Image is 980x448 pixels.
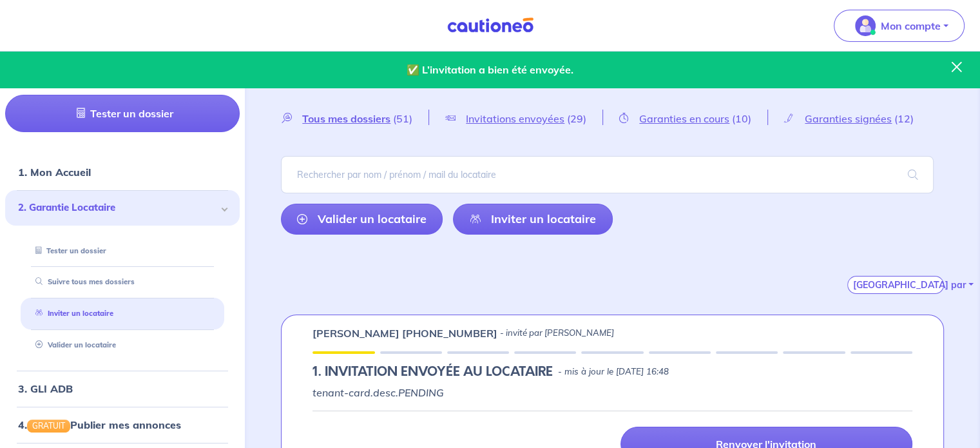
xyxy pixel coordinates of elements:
span: Garanties en cours [639,112,729,125]
span: (51) [393,112,412,125]
p: Mon compte [881,18,941,34]
a: Tous mes dossiers(51) [281,112,428,124]
span: Tous mes dossiers [302,112,390,125]
div: Tester un dossier [21,240,224,262]
a: Valider un locataire [281,204,443,235]
div: 3. GLI ADB [5,376,240,402]
a: Inviter un locataire [453,204,612,235]
div: 4.GRATUITPublier mes annonces [5,412,240,438]
h5: 1.︎ INVITATION ENVOYÉE AU LOCATAIRE [312,364,553,380]
div: Inviter un locataire [21,303,224,324]
a: 1. Mon Accueil [18,166,91,179]
button: [GEOGRAPHIC_DATA] par [847,276,944,294]
a: Garanties signées(12) [768,112,930,124]
p: - mis à jour le [DATE] 16:48 [558,365,669,378]
a: Tester un dossier [30,246,106,255]
span: 2. Garantie Locataire [18,200,217,215]
span: (29) [567,112,586,125]
div: state: PENDING, Context: IN-LANDLORD [312,364,912,380]
span: Garanties signées [805,112,892,125]
span: (12) [894,112,914,125]
a: Tester un dossier [5,95,240,132]
div: Suivre tous mes dossiers [21,271,224,293]
a: 4.GRATUITPublier mes annonces [18,418,181,431]
span: (10) [732,112,751,125]
p: tenant-card.desc.PENDING [312,385,912,400]
a: Garanties en cours(10) [603,112,767,124]
a: Invitations envoyées(29) [429,112,602,124]
a: Inviter un locataire [30,309,113,318]
img: Cautioneo [442,17,539,34]
span: Invitations envoyées [466,112,564,125]
input: Rechercher par nom / prénom / mail du locataire [281,156,934,193]
span: search [892,157,934,193]
div: 1. Mon Accueil [5,159,240,185]
div: Valider un locataire [21,335,224,356]
div: 2. Garantie Locataire [5,190,240,226]
p: - invité par [PERSON_NAME] [500,327,614,340]
a: Valider un locataire [30,340,116,349]
button: illu_account_valid_menu.svgMon compte [834,10,965,42]
a: 3. GLI ADB [18,382,73,395]
img: illu_account_valid_menu.svg [855,15,876,36]
a: Suivre tous mes dossiers [30,277,135,286]
p: [PERSON_NAME] [PHONE_NUMBER] [312,326,497,341]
